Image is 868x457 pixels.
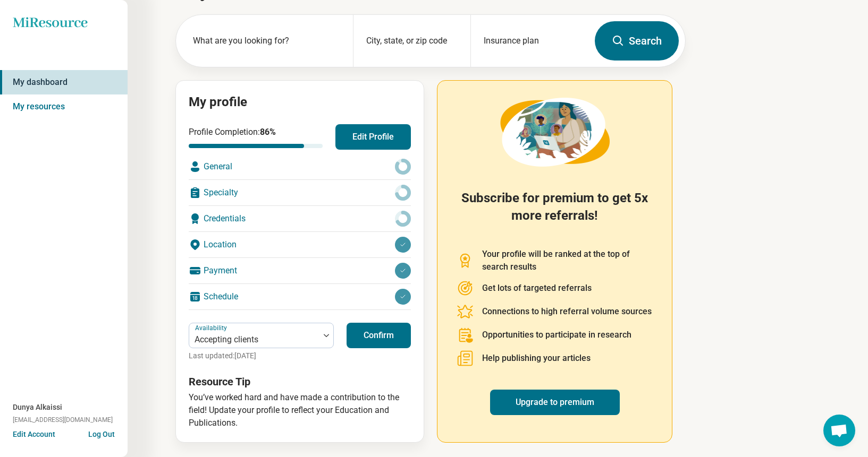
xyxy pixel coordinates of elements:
div: Profile Completion: [189,126,323,148]
div: Schedule [189,284,411,309]
h3: Resource Tip [189,374,411,389]
button: Log Out [88,429,115,437]
label: Availability [195,324,229,332]
p: Get lots of targeted referrals [482,282,592,295]
p: Last updated: [DATE] [189,350,334,361]
h2: My profile [189,93,411,111]
p: Connections to high referral volume sources [482,305,652,318]
span: [EMAIL_ADDRESS][DOMAIN_NAME] [13,415,113,425]
div: Specialty [189,180,411,205]
p: Your profile will be ranked at the top of search results [482,248,653,273]
h2: Subscribe for premium to get 5x more referrals! [457,189,653,235]
button: Search [595,21,679,61]
button: Edit Account [13,429,55,440]
p: Opportunities to participate in research [482,329,631,341]
button: Edit Profile [335,124,411,150]
p: Help publishing your articles [482,352,591,365]
span: 86 % [260,127,276,137]
span: Dunya Alkaissi [13,402,62,413]
div: Payment [189,258,411,283]
div: General [189,154,411,179]
button: Confirm [347,323,411,348]
label: What are you looking for? [193,35,340,47]
div: Credentials [189,206,411,231]
div: Location [189,232,411,257]
p: You’ve worked hard and have made a contribution to the field! Update your profile to reflect your... [189,391,411,429]
div: Open chat [823,415,855,446]
a: Upgrade to premium [490,390,620,415]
